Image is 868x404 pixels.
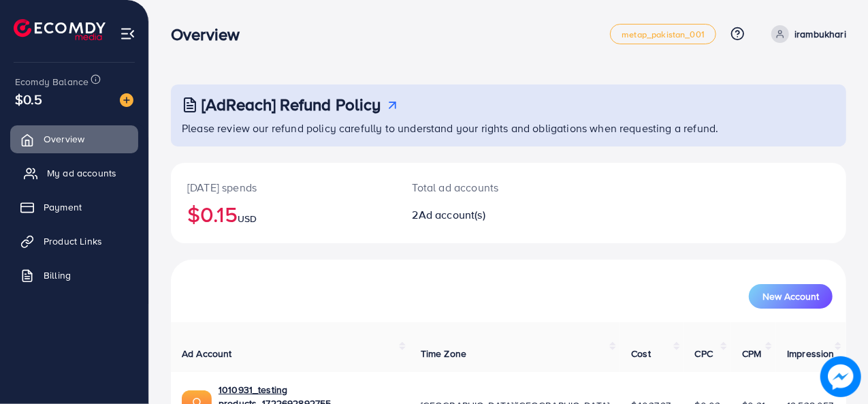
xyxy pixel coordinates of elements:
[766,25,846,43] a: irambukhari
[44,268,71,282] span: Billing
[44,200,82,214] span: Payment
[622,30,705,39] span: metap_pakistan_001
[10,228,138,255] a: Product Links
[120,26,135,42] img: menu
[421,347,466,360] span: Time Zone
[10,159,138,187] a: My ad accounts
[187,201,380,227] h2: $0.15
[44,234,102,248] span: Product Links
[44,132,84,146] span: Overview
[15,75,89,89] span: Ecomdy Balance
[695,347,713,360] span: CPC
[10,193,138,221] a: Payment
[182,120,838,136] p: Please review our refund policy carefully to understand your rights and obligations when requesti...
[749,284,833,309] button: New Account
[182,347,232,360] span: Ad Account
[820,356,861,397] img: image
[419,207,485,222] span: Ad account(s)
[413,179,549,196] p: Total ad accounts
[10,262,138,289] a: Billing
[742,347,761,360] span: CPM
[610,24,716,44] a: metap_pakistan_001
[171,25,251,44] h3: Overview
[787,347,835,360] span: Impression
[762,292,819,301] span: New Account
[15,89,43,109] span: $0.5
[413,208,549,221] h2: 2
[794,26,846,42] p: irambukhari
[238,212,257,226] span: USD
[47,166,116,180] span: My ad accounts
[202,95,381,114] h3: [AdReach] Refund Policy
[631,347,651,360] span: Cost
[10,125,138,153] a: Overview
[187,179,380,196] p: [DATE] spends
[120,93,133,107] img: image
[14,19,106,40] img: logo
